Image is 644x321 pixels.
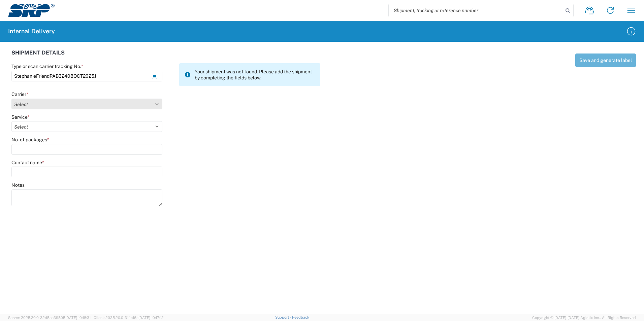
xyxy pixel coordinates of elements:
[195,69,315,81] span: Your shipment was not found. Please add the shipment by completing the fields below.
[11,114,30,120] label: Service
[11,91,28,97] label: Carrier
[11,50,320,63] div: SHIPMENT DETAILS
[11,137,49,143] label: No. of packages
[8,316,91,320] span: Server: 2025.20.0-32d5ea39505
[138,316,164,320] span: [DATE] 10:17:12
[292,315,309,319] a: Feedback
[94,316,164,320] span: Client: 2025.20.0-314a16e
[275,315,292,319] a: Support
[532,315,636,321] span: Copyright © [DATE]-[DATE] Agistix Inc., All Rights Reserved
[11,182,25,188] label: Notes
[8,4,55,17] img: srp
[65,316,91,320] span: [DATE] 10:18:31
[389,4,563,17] input: Shipment, tracking or reference number
[11,63,83,69] label: Type or scan carrier tracking No.
[8,27,55,35] h2: Internal Delivery
[11,159,44,166] label: Contact name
